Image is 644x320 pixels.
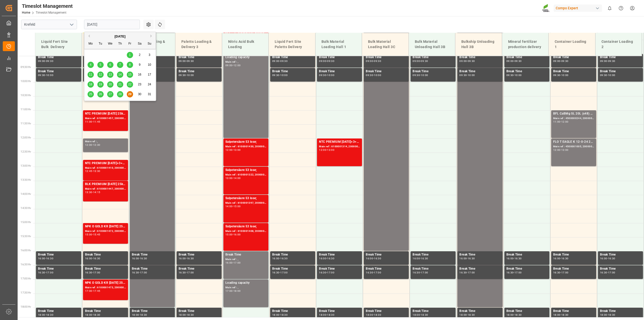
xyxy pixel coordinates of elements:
div: Choose Monday, August 25th, 2025 [88,91,94,97]
div: Tu [97,41,104,47]
div: Choose Wednesday, August 27th, 2025 [107,91,113,97]
div: Choose Monday, August 11th, 2025 [88,72,94,78]
div: Choose Friday, August 29th, 2025 [127,91,133,97]
span: 13:30 Hr [21,179,31,181]
div: 16:00 [85,257,92,260]
button: Previous Month [87,34,90,38]
div: Choose Monday, August 4th, 2025 [88,62,94,68]
div: 09:30 [553,74,560,76]
div: Break Time [600,252,641,257]
div: Main ref : , [85,139,126,144]
div: 09:00 [506,60,514,62]
div: Choose Wednesday, August 13th, 2025 [107,72,113,78]
div: 16:00 [553,257,560,260]
div: 09:30 [374,60,381,62]
span: 26 [99,92,102,96]
div: - [560,60,561,62]
div: 09:30 [187,60,194,62]
span: 09:30 Hr [21,66,31,68]
div: Bulkship Unloading Hall 3B [459,37,498,52]
div: Main ref : 6100001410, 2000000593; [85,166,126,170]
div: - [326,74,327,76]
div: Fr [127,41,133,47]
div: Choose Sunday, August 24th, 2025 [146,81,153,88]
div: Break Time [506,55,547,60]
div: Break Time [553,69,594,74]
div: - [420,257,421,260]
div: 12:00 [319,149,326,151]
div: 09:30 [46,60,53,62]
div: Break Time [553,252,594,257]
div: Break Time [459,55,500,60]
div: Break Time [459,69,500,74]
div: 10:00 [327,74,334,76]
div: 10:00 [561,74,569,76]
span: 29 [128,92,131,96]
div: Paletts Loading & Delivery 3 [179,37,218,52]
div: - [279,257,280,260]
div: 16:30 [280,257,288,260]
div: Break Time [272,55,313,60]
div: - [326,257,327,260]
div: [DATE] [84,34,156,39]
a: Home [22,11,30,14]
div: Main ref : , [225,257,266,262]
div: 16:00 [600,257,607,260]
div: - [186,257,187,260]
span: 11:00 Hr [21,108,31,111]
div: 09:00 [600,60,607,62]
span: 9 [139,63,141,66]
div: Compo Expert [554,5,602,12]
div: Choose Friday, August 22nd, 2025 [127,81,133,88]
div: 13:30 [93,170,100,172]
span: 13:00 Hr [21,164,31,167]
span: 7 [119,63,121,66]
div: - [92,257,93,260]
span: 16 [138,73,141,76]
div: Choose Tuesday, August 12th, 2025 [97,72,104,78]
div: NTC PREMIUM [DATE]+3+TE 600kg BB;BLK CLASSIC [DATE]+3+TE 600kg BB;NTC PREMIUM [DATE] 25kg (x40) D... [85,161,126,166]
div: Choose Thursday, August 14th, 2025 [117,72,123,78]
div: Main ref : 6100001397, 2000001217; [225,201,266,205]
div: Break Time [366,69,407,74]
span: 14:30 Hr [21,207,31,209]
div: 13:00 [225,177,233,179]
div: Choose Wednesday, August 6th, 2025 [107,62,113,68]
div: Choose Sunday, August 10th, 2025 [146,62,153,68]
div: 09:30 [561,60,569,62]
div: Choose Sunday, August 3rd, 2025 [146,52,153,58]
div: 16:00 [233,233,241,236]
div: - [373,74,374,76]
div: 16:00 [366,257,373,260]
div: Container Loading 2 [599,37,638,52]
span: 2 [139,53,141,57]
div: 16:30 [327,257,334,260]
div: Break Time [179,252,220,257]
div: 09:30 [514,60,522,62]
div: 12:00 [553,149,560,151]
div: NPK O GOLD KR [DATE] 25kg (x60) IT; [85,224,126,229]
div: - [467,74,467,76]
div: 16:00 [272,257,279,260]
div: 16:30 [514,257,522,260]
div: 16:00 [506,257,514,260]
div: 16:00 [38,257,45,260]
span: 11:30 Hr [21,122,31,125]
div: - [279,74,280,76]
span: 10:00 Hr [21,80,31,83]
div: - [467,60,467,62]
div: Main ref : , [225,60,266,64]
div: 13:00 [233,149,241,151]
span: 25 [89,92,92,96]
div: 09:30 [608,60,615,62]
div: Salpetersäure 53 lose; [225,168,266,173]
div: Break Time [413,252,454,257]
div: We [107,41,113,47]
div: Bulk Material Loading Hall 1 [319,37,358,52]
div: 16:30 [140,257,147,260]
img: Screenshot%202023-09-29%20at%2010.02.21.png_1712312052.png [542,4,550,13]
div: Break Time [459,252,500,257]
div: Salpetersäure 53 lose; [225,139,266,145]
div: - [92,121,93,123]
div: Break Time [272,69,313,74]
